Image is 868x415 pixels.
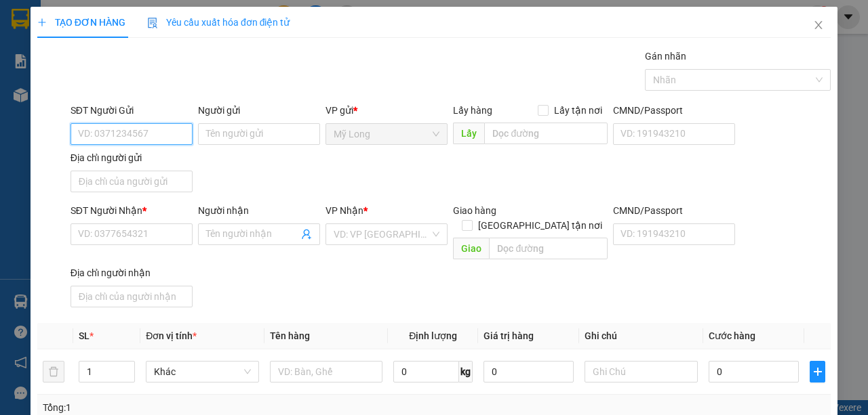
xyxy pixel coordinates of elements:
span: Khác [154,362,251,382]
span: user-add [301,229,312,240]
input: Ghi Chú [585,361,698,383]
input: Địa chỉ của người gửi [71,171,193,192]
div: Địa chỉ người nhận [71,265,193,280]
span: Định lượng [409,330,457,341]
button: plus [810,361,825,383]
input: Dọc đường [484,123,607,144]
span: Lấy [453,123,484,144]
span: Lấy hàng [453,105,492,116]
div: SĐT Người Nhận [71,203,193,218]
input: Địa chỉ của người nhận [71,286,193,307]
span: plus [810,366,825,377]
label: Gán nhãn [645,51,686,62]
span: plus [37,18,47,27]
input: VD: Bàn, Ghế [270,361,383,383]
div: VP gửi [325,103,448,118]
div: Địa chỉ người gửi [71,150,193,165]
button: Close [800,7,837,45]
span: SL [79,330,90,341]
span: Tên hàng [270,330,310,341]
input: 0 [484,361,574,383]
div: Người nhận [198,203,320,218]
div: SĐT Người Gửi [71,103,193,118]
span: [GEOGRAPHIC_DATA] tận nơi [473,218,608,233]
span: close [813,20,824,30]
span: Lấy tận nơi [549,103,608,118]
th: Ghi chú [579,323,703,349]
button: delete [43,361,64,383]
span: kg [459,361,473,383]
img: icon [147,18,158,28]
span: Yêu cầu xuất hóa đơn điện tử [147,17,290,28]
div: Người gửi [198,103,320,118]
input: Dọc đường [489,238,607,259]
span: TẠO ĐƠN HÀNG [37,17,125,28]
span: VP Nhận [325,205,363,216]
span: Giao [453,238,489,259]
span: Cước hàng [709,330,755,341]
span: Giao hàng [453,205,496,216]
div: CMND/Passport [613,103,735,118]
span: Đơn vị tính [146,330,197,341]
div: CMND/Passport [613,203,735,218]
span: Giá trị hàng [484,330,534,341]
span: Mỹ Long [334,124,439,144]
div: Tổng: 1 [43,400,336,415]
